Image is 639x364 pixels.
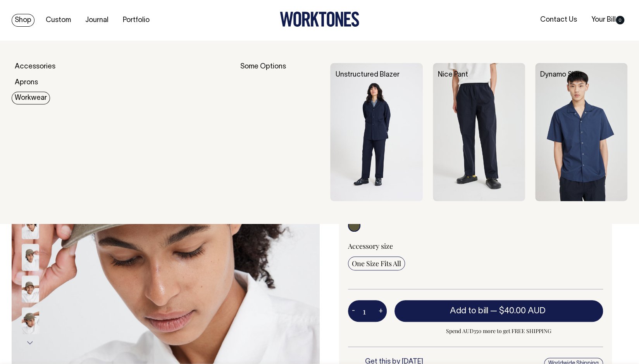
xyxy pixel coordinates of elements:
[588,14,627,26] a: Your Bill0
[450,307,488,315] span: Add to bill
[335,72,399,78] a: Unstructured Blazer
[12,14,34,27] a: Shop
[348,256,405,270] input: One Size Fits All
[82,14,112,27] a: Journal
[394,300,603,322] button: Add to bill —$40.00 AUD
[348,241,603,251] div: Accessory size
[22,307,39,334] img: Mortadella 2.0 Cap
[12,76,41,89] a: Aprons
[22,275,39,302] img: moss
[24,334,36,351] button: Next
[348,303,359,319] button: -
[616,16,624,24] span: 0
[433,63,525,201] img: Nice Pant
[537,14,580,26] a: Contact Us
[499,307,545,315] span: $40.00 AUD
[535,63,627,201] img: Dynamo Shirt
[120,14,153,27] a: Portfolio
[330,63,422,201] img: Unstructured Blazer
[540,72,582,78] a: Dynamo Shirt
[43,14,74,27] a: Custom
[490,307,547,315] span: —
[12,60,59,73] a: Accessories
[22,244,39,271] img: moss
[22,212,39,239] img: moss
[12,92,50,104] a: Workwear
[394,326,603,336] span: Spend AUD350 more to get FREE SHIPPING
[375,303,387,319] button: +
[438,72,468,78] a: Nice Pant
[240,63,320,201] div: Some Options
[352,259,401,268] span: One Size Fits All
